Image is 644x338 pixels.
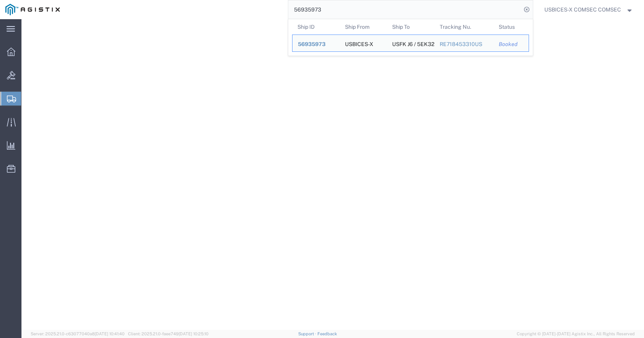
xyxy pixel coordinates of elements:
span: Copyright © [DATE]-[DATE] Agistix Inc., All Rights Reserved [517,331,635,337]
div: RE718453310US [439,40,488,48]
span: Client: 2025.21.0-faee749 [128,331,209,336]
img: logo [5,4,60,15]
div: Booked [499,40,523,48]
input: Search for shipment number, reference number [288,0,521,19]
span: USBICES-X COMSEC COMSEC [544,5,621,14]
a: Support [298,331,317,336]
iframe: FS Legacy Container [21,19,644,330]
th: Status [493,19,529,35]
table: Search Results [292,19,533,56]
span: [DATE] 10:41:40 [95,331,125,336]
div: 56935973 [298,40,334,48]
th: Ship To [387,19,434,35]
div: USFK J6 / 5EK325 KOAM [392,35,429,51]
span: Server: 2025.21.0-c63077040a8 [31,331,125,336]
span: 56935973 [298,41,325,47]
th: Ship ID [292,19,340,35]
span: [DATE] 10:25:10 [179,331,209,336]
div: USBICES-X [345,35,373,51]
a: Feedback [317,331,337,336]
th: Tracking Nu. [434,19,493,35]
button: USBICES-X COMSEC COMSEC [544,5,634,14]
th: Ship From [339,19,387,35]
